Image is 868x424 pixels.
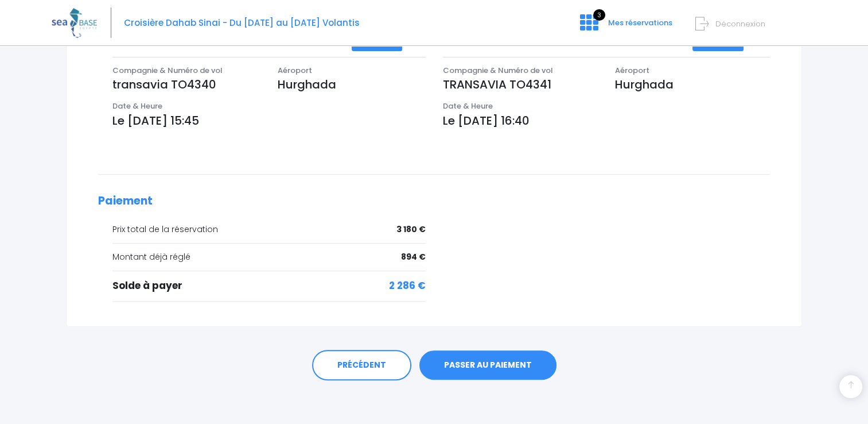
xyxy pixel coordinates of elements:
p: Hurghada [615,76,770,93]
span: Compagnie & Numéro de vol [443,65,553,76]
a: 3 Mes réservations [571,21,679,32]
span: Déconnexion [715,18,765,29]
span: Aéroport [278,65,312,76]
p: TRANSAVIA TO4341 [443,76,598,93]
span: Date & Heure [443,101,493,111]
div: Solde à payer [112,279,426,294]
span: Mes réservations [608,17,672,28]
h2: Paiement [98,195,770,208]
p: Hurghada [278,76,426,93]
span: Aéroport [615,65,649,76]
div: Montant déjà réglé [112,251,426,263]
p: Le [DATE] 15:45 [112,112,426,129]
h3: Arrivée en [GEOGRAPHIC_DATA] [104,34,352,47]
p: Le [DATE] 16:40 [443,112,770,129]
a: PRÉCÉDENT [312,350,411,381]
span: Date & Heure [112,101,162,111]
span: 3 180 € [396,223,426,236]
span: 2 286 € [389,279,426,294]
div: Prix total de la réservation [112,223,426,236]
span: 3 [593,9,605,21]
span: Croisière Dahab Sinai - Du [DATE] au [DATE] Volantis [124,17,360,29]
p: transavia TO4340 [112,76,260,93]
a: PASSER AU PAIEMENT [419,350,556,380]
span: Compagnie & Numéro de vol [112,65,223,76]
span: 894 € [401,251,426,263]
